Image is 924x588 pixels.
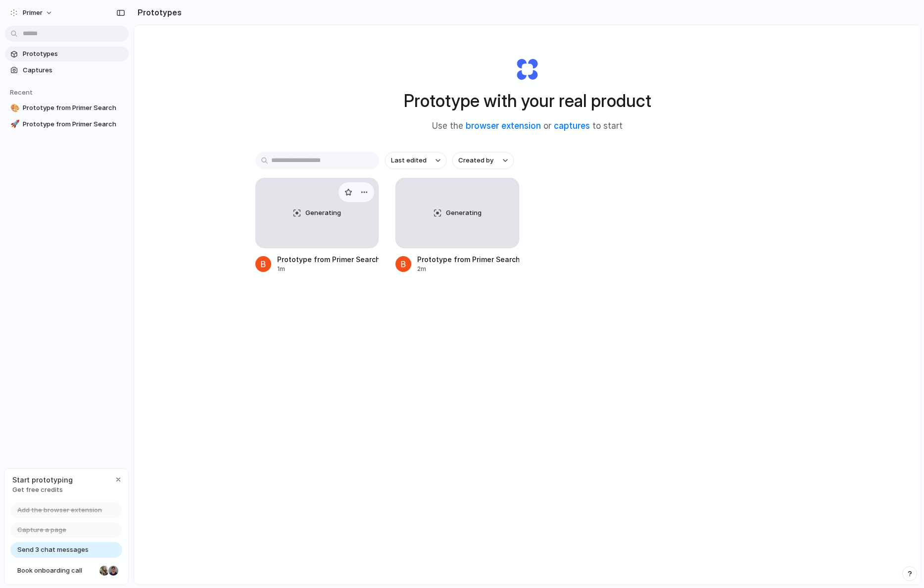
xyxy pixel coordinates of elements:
div: 2m [417,265,519,273]
span: Use the or to start [432,120,623,133]
a: 🚀Prototype from Primer Search [5,117,129,132]
a: browser extension [466,121,541,131]
h1: Prototype with your real product [404,88,651,114]
a: Book onboarding call [10,563,122,579]
span: Last edited [391,156,427,165]
button: 🚀 [9,119,19,129]
span: Generating [446,208,482,218]
a: Prototypes [5,47,129,61]
div: 🎨 [10,103,17,114]
button: 🎨 [9,103,19,113]
span: Prototype from Primer Search [23,103,125,113]
div: Nicole Kubica [98,565,110,577]
a: 🎨Prototype from Primer Search [5,101,129,115]
a: GeneratingPrototype from Primer Search2m [395,178,519,273]
a: captures [554,121,590,131]
button: Created by [452,152,514,169]
span: Primer [23,8,43,18]
div: Prototype from Primer Search [417,254,519,265]
span: Created by [458,156,493,165]
span: Send 3 chat messages [17,545,89,555]
div: Christian Iacullo [107,565,119,577]
button: Primer [5,5,58,21]
span: Prototypes [23,49,125,59]
span: Book onboarding call [17,566,96,576]
div: Prototype from Primer Search [277,254,379,265]
span: Captures [23,65,125,75]
span: Start prototyping [12,475,73,485]
a: GeneratingPrototype from Primer Search1m [255,178,379,273]
div: 1m [277,265,379,273]
a: Captures [5,63,129,78]
h2: Prototypes [134,6,182,18]
span: Get free credits [12,485,73,495]
div: 🚀 [10,118,17,130]
button: Last edited [385,152,446,169]
span: Prototype from Primer Search [23,119,125,129]
span: Capture a page [17,525,66,535]
span: Recent [10,88,33,96]
span: Add the browser extension [17,505,102,515]
span: Generating [305,208,341,218]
